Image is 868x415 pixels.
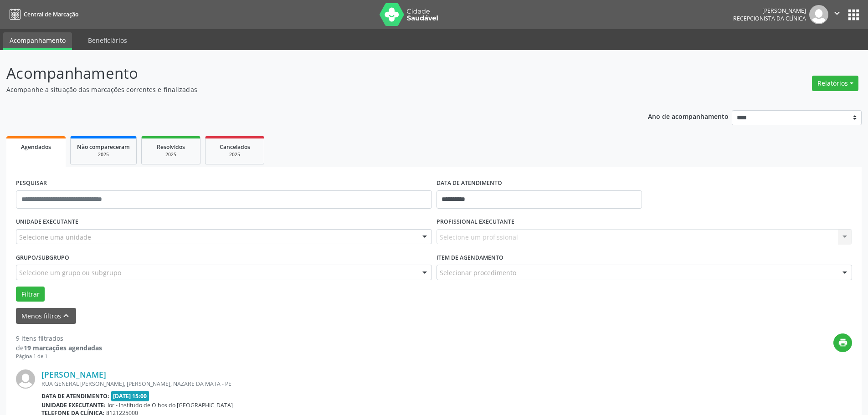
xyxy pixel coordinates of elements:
[220,143,250,151] span: Cancelados
[61,311,71,321] i: keyboard_arrow_up
[828,5,846,24] button: 
[41,369,106,379] a: [PERSON_NAME]
[3,32,72,50] a: Acompanhamento
[16,308,76,324] button: Menos filtroskeyboard_arrow_up
[846,7,862,23] button: apps
[733,7,806,15] div: [PERSON_NAME]
[19,232,91,242] span: Selecione uma unidade
[437,176,502,190] label: DATA DE ATENDIMENTO
[77,143,130,151] span: Não compareceram
[24,343,102,352] strong: 19 marcações agendadas
[148,151,194,158] div: 2025
[111,391,149,401] span: [DATE] 15:00
[733,15,806,22] span: Recepcionista da clínica
[16,215,78,229] label: UNIDADE EXECUTANTE
[77,151,130,158] div: 2025
[809,5,828,24] img: img
[437,251,503,265] label: Item de agendamento
[437,215,514,229] label: PROFISSIONAL EXECUTANTE
[648,110,729,122] p: Ano de acompanhamento
[16,353,102,360] div: Página 1 de 1
[108,401,233,409] span: Ior - Institudo de Olhos do [GEOGRAPHIC_DATA]
[19,268,121,277] span: Selecione um grupo ou subgrupo
[16,333,102,343] div: 9 itens filtrados
[6,62,605,85] p: Acompanhamento
[16,343,102,353] div: de
[16,369,35,389] img: img
[157,143,185,151] span: Resolvidos
[838,338,848,348] i: print
[21,143,51,151] span: Agendados
[41,392,109,400] b: Data de atendimento:
[16,176,47,190] label: PESQUISAR
[6,85,605,94] p: Acompanhe a situação das marcações correntes e finalizadas
[6,7,78,22] a: Central de Marcação
[832,8,842,18] i: 
[212,151,257,158] div: 2025
[82,32,134,48] a: Beneficiários
[440,268,516,277] span: Selecionar procedimento
[833,333,852,352] button: print
[41,401,106,409] b: Unidade executante:
[24,10,78,18] span: Central de Marcação
[812,76,858,91] button: Relatórios
[16,287,45,302] button: Filtrar
[41,380,715,388] div: RUA GENERAL [PERSON_NAME], [PERSON_NAME], NAZARE DA MATA - PE
[16,251,69,265] label: Grupo/Subgrupo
